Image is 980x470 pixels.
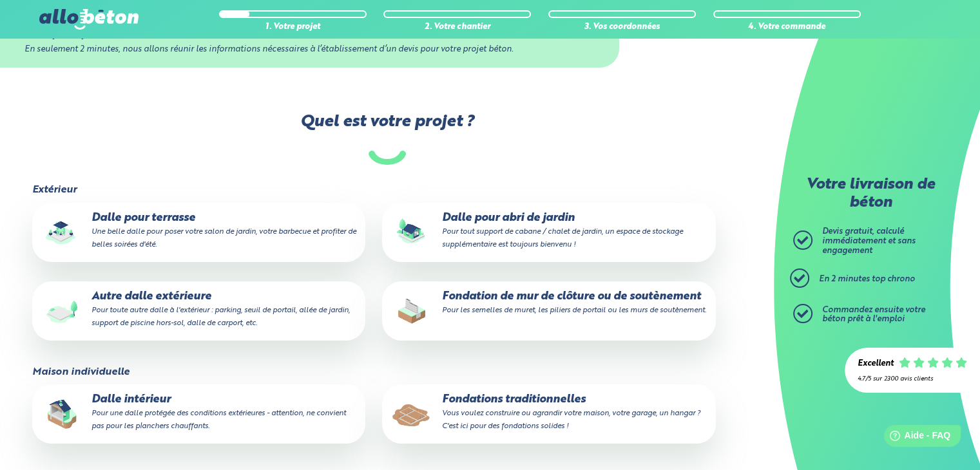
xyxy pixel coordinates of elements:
div: 1. Votre projet [219,23,367,32]
p: Fondations traditionnelles [391,393,706,433]
p: Fondation de mur de clôture ou de soutènement [391,290,706,316]
div: En seulement 2 minutes, nous allons réunir les informations nécessaires à l’établissement d’un de... [24,45,594,55]
div: 2. Votre chantier [383,23,531,32]
p: Dalle pour abri de jardin [391,212,706,251]
legend: Maison individuelle [32,366,130,378]
img: final_use.values.closing_wall_fundation [391,290,432,332]
img: final_use.values.outside_slab [41,290,82,332]
div: 3. Vos coordonnées [548,23,696,32]
small: Pour toute autre dalle à l'extérieur : parking, seuil de portail, allée de jardin, support de pis... [91,306,350,327]
img: final_use.values.traditional_fundations [391,393,432,435]
label: Quel est votre projet ? [31,113,743,165]
small: Pour une dalle protégée des conditions extérieures - attention, ne convient pas pour les plancher... [91,409,346,430]
span: Devis gratuit, calculé immédiatement et sans engagement [822,227,916,254]
p: Votre livraison de béton [796,176,945,212]
iframe: Help widget launcher [865,420,966,456]
img: final_use.values.terrace [41,212,82,253]
p: Dalle intérieur [41,393,356,433]
div: Excellent [858,359,894,369]
img: final_use.values.inside_slab [41,393,82,435]
small: Vous voulez construire ou agrandir votre maison, votre garage, un hangar ? C'est ici pour des fon... [441,409,700,430]
small: Pour tout support de cabane / chalet de jardin, un espace de stockage supplémentaire est toujours... [441,228,682,249]
img: allobéton [39,9,139,30]
legend: Extérieur [32,184,77,196]
span: Commandez ensuite votre béton prêt à l'emploi [822,306,925,324]
div: 4. Votre commande [713,23,861,32]
p: Autre dalle extérieure [41,290,356,330]
div: 4.7/5 sur 2300 avis clients [858,375,967,382]
img: final_use.values.garden_shed [391,212,432,253]
span: En 2 minutes top chrono [819,275,915,283]
small: Une belle dalle pour poser votre salon de jardin, votre barbecue et profiter de belles soirées d'... [91,228,356,249]
small: Pour les semelles de muret, les piliers de portail ou les murs de soutènement. [441,306,706,314]
p: Dalle pour terrasse [41,212,356,251]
